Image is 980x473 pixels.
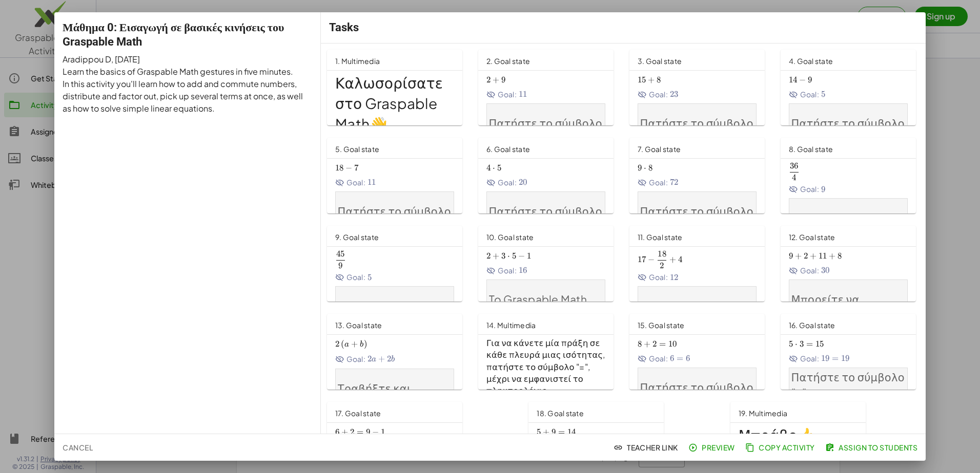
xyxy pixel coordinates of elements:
span: Goal: [335,177,365,187]
a: 14. MultimediaΓια να κάνετε μία πράξη σε κάθε πλευρά μιας ισότητας, πατήστε το σύμβολο "=", μέχρι... [478,314,617,390]
span: 10 [668,339,677,349]
span: 16. Goal state [789,320,835,330]
i: Goal State is hidden. [789,185,798,194]
i: Goal State is hidden. [638,354,647,363]
span: ⋅ [493,163,495,173]
span: − [799,75,806,85]
span: − [648,254,655,265]
span: + [378,354,385,364]
span: 5 [537,427,541,437]
span: , [DATE] [111,54,140,64]
a: 5. Goal stateGoal:Πατήστε το σύμβολο "πλην", για να αφαιρέσετε. [327,138,466,213]
span: 5 [512,251,516,261]
span: a [344,340,349,349]
h2: To Graspable Math κάνει τις πράξεις, μόνο αν ακολουθήσετε την προτεραιότητα πράξεων. [489,292,603,383]
span: 9 [501,75,505,85]
span: b [360,340,363,349]
span: Assign to Students [827,443,917,452]
div: Tasks [321,12,926,43]
h2: Πατήστε το σύμβολο "συν", για να προσθέσετε. [640,116,754,161]
span: 11. Goal state [638,232,683,242]
a: 13. Goal stateGoal:Τραβήξτε και αφήστε το "2" μέσα στην παρένθεση, για να πολλαπλασιάσετε τους όρ... [327,314,466,390]
h2: Πατήστε το σύμβολο "επί", για να πολλαπλασιάσετε. [640,204,754,249]
span: 4 [792,173,796,183]
h2: Πατήστε το σύμβολο "πλην", για να αφαιρέσετε. [791,116,906,161]
i: Goal State is hidden. [486,178,496,187]
span: b [391,355,395,363]
span: = [806,339,813,349]
a: 1. MultimediaΚαλωσορίσατε στο Graspable Math👋 [327,50,466,125]
span: ​ [799,163,800,174]
span: Goal: [486,89,517,99]
span: Aradippou D [63,54,111,64]
button: Copy Activity [743,438,819,457]
span: 7 [354,163,358,173]
a: 3. Goal stateGoal:Πατήστε το σύμβολο "συν", για να προσθέσετε. [629,50,768,125]
i: Goal State is hidden. [789,354,798,363]
button: Cancel [58,438,97,457]
span: − [372,427,379,437]
span: ​ [666,251,667,262]
span: 1 [381,427,385,437]
span: − [345,163,352,173]
span: = [558,427,565,437]
span: 14 [789,75,798,85]
span: 19 [821,353,830,363]
i: Goal State is hidden. [335,355,344,364]
span: Goal: [789,89,819,99]
span: 9 [821,184,825,195]
span: 19 [841,353,850,363]
span: + [669,254,676,265]
span: 36 [790,161,799,171]
span: 2 [335,339,339,349]
span: ) [364,339,367,349]
span: 12. Goal state [789,232,835,242]
h2: Πατήστε το σύμβολο "διά", δηλαδή την κλασματική γραμμή, για να διαιρέσετε. [338,299,452,360]
span: 16 [519,265,527,275]
span: 2 [804,251,808,261]
span: 2 [350,427,354,437]
h2: Πατήστε το σύμβολο "επί", για να πολλαπλασιάσετε. [489,204,603,249]
span: ⋅ [507,251,510,261]
span: Μάθημα 0: Εισαγωγή σε βασικές κινήσεις του Graspable Math [63,21,284,48]
span: 8 [638,339,642,349]
span: 8 [838,251,842,261]
span: − [518,251,525,261]
span: 9 [366,427,370,437]
span: 15. Goal state [638,320,685,330]
i: Goal State is hidden. [638,273,647,282]
span: 9 [552,427,556,437]
span: Goal: [335,272,365,283]
span: 30 [821,265,830,275]
a: 16. Goal stateGoal:Πατήστε το σύμβολο "=" και χρησιμοποιήστε το πληκτρολόγιο, για να προσθέσετε τ... [781,314,920,390]
span: 11 [819,251,827,261]
span: + [795,251,802,261]
span: 2 [652,339,657,349]
span: 5 [789,339,793,349]
span: 17 [638,254,646,265]
span: Teacher Link [616,443,678,452]
a: 6. Goal stateGoal:Πατήστε το σύμβολο "επί", για να πολλαπλασιάσετε. [478,138,617,213]
span: 4 [678,254,682,265]
span: 10. Goal state [486,232,534,242]
span: 9. Goal state [335,232,379,242]
span: 18 [335,163,344,173]
span: 9 [808,75,812,85]
span: 13. Goal state [335,320,382,330]
span: + [810,251,816,261]
span: 23 [670,89,679,99]
h1: Καλωσορίσατε στο Graspable Math [335,73,454,134]
span: Goal: [486,265,517,275]
span: Goal: [638,89,668,99]
a: 7. Goal stateGoal:Πατήστε το σύμβολο "επί", για να πολλαπλασιάσετε. [629,138,768,213]
span: Goal: [335,354,365,364]
span: 2 [486,75,491,85]
span: + [341,427,348,437]
a: 15. Goal stateGoal:Πατήστε το σύμβολο "=" και χρησιμοποιήστε το πληκτρολόγιο, για να αφαιρέσετε τ... [629,314,768,390]
span: 6 [670,353,674,363]
h3: Για να κάνετε μία πράξη σε κάθε πλευρά μιας ισότητας, πατήστε το σύμβολο "=", μέχρι να εμφανιστεί... [486,337,605,396]
span: 8 [657,75,661,85]
a: 9. Goal stateGoal:Πατήστε το σύμβολο "διά", δηλαδή την κλασματική γραμμή, για να διαιρέσετε. [327,226,466,302]
span: ​ [345,251,346,262]
span: 17. Goal state [335,408,381,418]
